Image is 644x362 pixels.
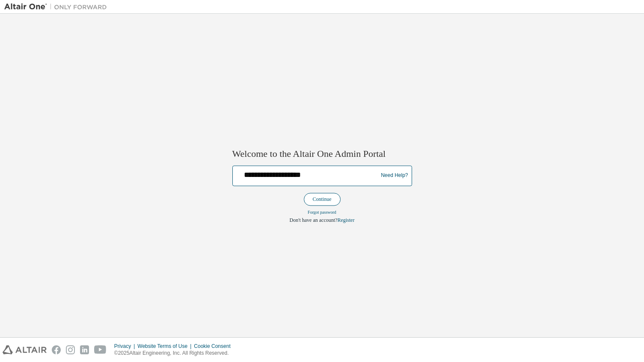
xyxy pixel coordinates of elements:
[194,343,235,350] div: Cookie Consent
[290,217,338,223] span: Don't have an account?
[94,345,107,354] img: youtube.svg
[3,345,47,354] img: altair_logo.svg
[4,3,111,11] img: Altair One
[137,343,194,350] div: Website Terms of Use
[80,345,89,354] img: linkedin.svg
[52,345,61,354] img: facebook.svg
[114,350,236,357] p: © 2025 Altair Engineering, Inc. All Rights Reserved.
[232,148,412,160] h2: Welcome to the Altair One Admin Portal
[114,343,137,350] div: Privacy
[66,345,75,354] img: instagram.svg
[308,210,336,215] a: Forgot password
[304,193,341,206] button: Continue
[337,217,354,223] a: Register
